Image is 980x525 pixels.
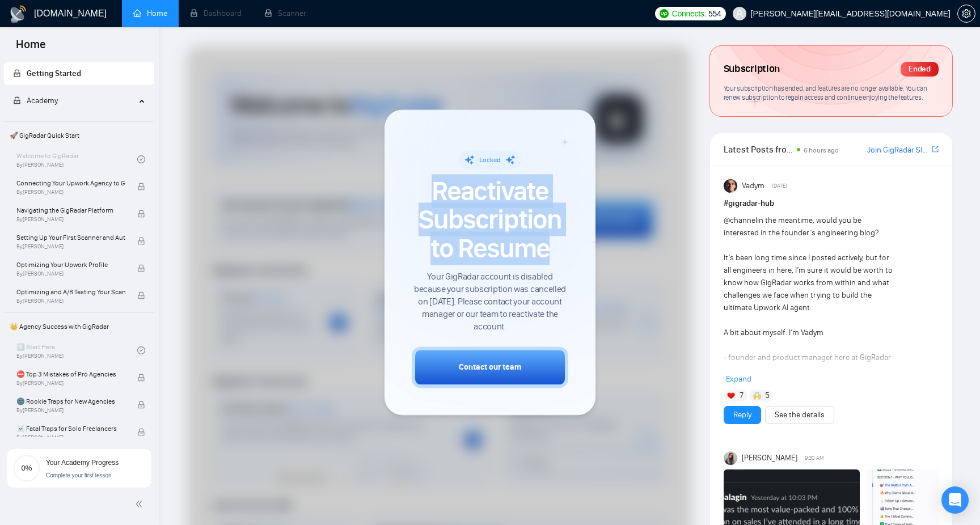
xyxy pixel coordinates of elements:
span: Academy [27,96,58,105]
span: By [PERSON_NAME] [16,243,125,250]
span: Connecting Your Upwork Agency to GigRadar [16,177,125,189]
span: By [PERSON_NAME] [16,270,125,277]
span: Home [7,36,55,60]
span: Navigating the GigRadar Platform [16,205,125,216]
span: By [PERSON_NAME] [16,380,125,387]
span: 0% [13,464,40,472]
span: user [736,10,744,18]
a: Join GigRadar Slack Community [867,144,930,156]
img: 🙌 [753,392,761,400]
span: lock [137,374,145,382]
span: Locked [479,156,501,164]
a: homeHome [133,9,167,18]
span: Subscription [724,60,780,79]
span: Setting Up Your First Scanner and Auto-Bidder [16,232,125,243]
span: double-left [135,498,146,510]
span: Vadym [742,180,764,192]
span: Getting Started [27,69,81,78]
span: Connects: [672,7,706,20]
span: lock [137,401,145,409]
img: ❤️ [727,392,735,400]
span: By [PERSON_NAME] [16,434,125,441]
span: Expand [726,374,751,384]
span: Complete your first lesson [46,472,112,479]
span: 5 [765,390,770,401]
span: lock [137,264,145,272]
img: upwork-logo.png [660,9,669,18]
span: lock [137,183,145,190]
span: Reactivate Subscription to Resume [412,177,568,262]
img: Vadym [724,179,737,193]
span: Optimizing and A/B Testing Your Scanner for Better Results [16,286,125,298]
img: Mariia Heshka [724,451,737,465]
span: 👑 Agency Success with GigRadar [5,315,153,338]
a: See the details [775,409,825,421]
div: Contact our team [459,362,521,374]
span: ⛔ Top 3 Mistakes of Pro Agencies [16,369,125,380]
span: 6 hours ago [804,146,839,154]
span: ☠️ Fatal Traps for Solo Freelancers [16,423,125,434]
span: 9:30 AM [805,453,824,463]
span: export [932,145,939,154]
span: Your subscription has ended, and features are no longer available. You can renew subscription to ... [724,84,927,102]
span: Your Academy Progress [46,459,119,467]
span: 554 [708,7,721,20]
div: Open Intercom Messenger [941,486,969,514]
a: Reply [733,409,751,421]
span: By [PERSON_NAME] [16,298,125,304]
span: lock [13,96,21,104]
span: 🌚 Rookie Traps for New Agencies [16,396,125,407]
span: Latest Posts from the GigRadar Community [724,142,793,156]
span: lock [137,428,145,436]
span: check-circle [137,346,145,354]
div: Ended [901,62,939,77]
span: check-circle [137,155,145,163]
span: [PERSON_NAME] [742,452,797,464]
li: Getting Started [4,62,154,85]
button: setting [957,5,975,23]
span: Optimizing Your Upwork Profile [16,259,125,270]
span: Your GigRadar account is disabled because your subscription was cancelled on [DATE]. Please conta... [412,271,568,333]
span: [DATE] [772,181,787,191]
button: Reply [724,406,761,424]
span: lock [137,237,145,245]
span: lock [137,291,145,299]
span: setting [958,9,975,18]
span: Academy [13,96,58,105]
button: See the details [765,406,834,424]
span: lock [13,69,21,77]
span: @channel [724,215,757,225]
button: Contact our team [412,347,568,388]
span: 7 [740,390,744,401]
a: export [932,144,939,155]
span: 🚀 GigRadar Quick Start [5,124,153,147]
a: setting [957,9,975,18]
img: logo [9,5,27,23]
span: lock [137,210,145,218]
h1: # gigradar-hub [724,197,939,210]
span: By [PERSON_NAME] [16,216,125,223]
span: By [PERSON_NAME] [16,407,125,414]
span: By [PERSON_NAME] [16,189,125,196]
